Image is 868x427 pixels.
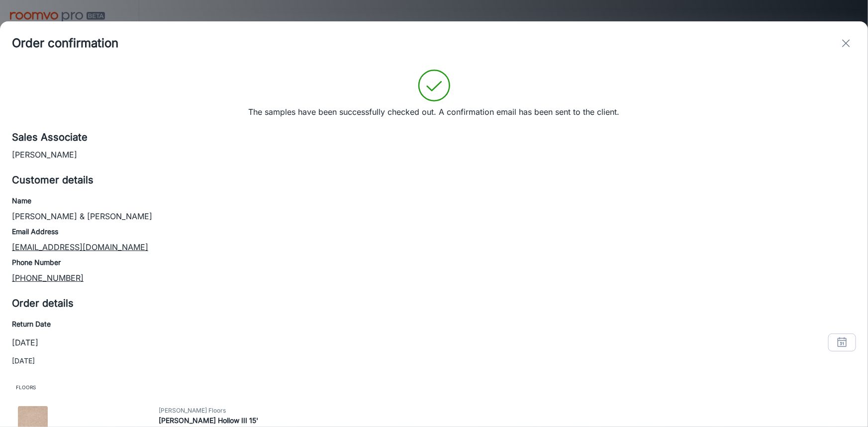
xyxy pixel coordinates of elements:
[12,130,856,145] h5: Sales Associate
[12,195,856,206] h6: Name
[12,34,118,52] h4: Order confirmation
[12,337,38,348] p: [DATE]
[12,172,856,187] h5: Customer details
[12,296,856,311] h5: Order details
[12,378,856,396] span: Floors
[836,33,856,53] button: exit
[12,242,148,252] a: [EMAIL_ADDRESS][DOMAIN_NAME]
[12,149,856,161] p: [PERSON_NAME]
[249,106,620,118] p: The samples have been successfully checked out. A confirmation email has been sent to the client.
[12,226,856,237] h6: Email Address
[12,273,84,283] a: [PHONE_NUMBER]
[159,415,858,426] h6: [PERSON_NAME] Hollow III 15'
[12,355,856,366] p: [DATE]
[159,406,858,415] span: [PERSON_NAME] Floors
[12,319,856,330] h6: Return Date
[12,257,856,268] h6: Phone Number
[12,210,856,222] p: [PERSON_NAME] & [PERSON_NAME]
